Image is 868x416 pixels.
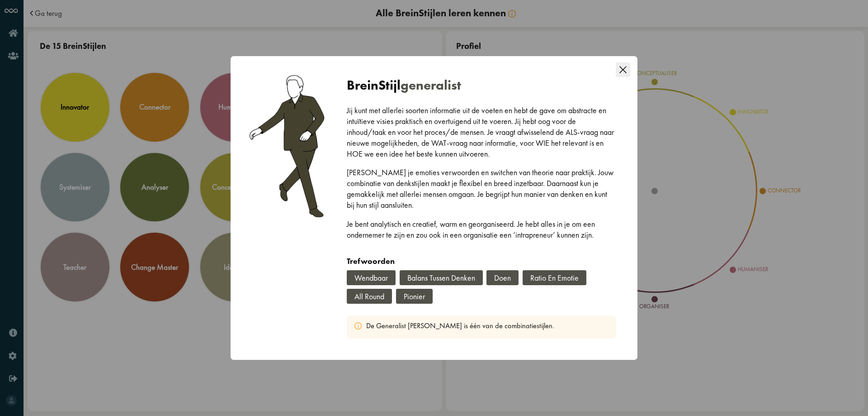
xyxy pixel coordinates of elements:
p: Je bent analytisch en creatief, warm en georganiseerd. Je hebt alles in je om een ondernemer te z... [347,219,616,240]
strong: Trefwoorden [347,256,395,266]
p: Jij kunt met allerlei soorten informatie uit de voeten en hebt de gave om abstracte en intuïtieve... [347,105,616,159]
img: generalist.png [248,73,328,220]
div: Wendbaar [347,270,396,285]
img: info.svg [354,322,362,330]
div: Pionier [396,289,433,304]
button: Close this dialog [611,56,634,79]
p: [PERSON_NAME] je emoties verwoorden en switchen van theorie naar praktijk. Jouw combinatie van de... [347,167,616,210]
div: BreinStijl [347,77,616,94]
span: generalist [401,77,461,94]
div: De Generalist [PERSON_NAME] is één van de combinatiestijlen. [347,316,616,339]
div: Balans tussen denken [400,270,483,285]
div: Doen [486,270,519,285]
div: Ratio en emotie [523,270,586,285]
div: All round [347,289,392,304]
